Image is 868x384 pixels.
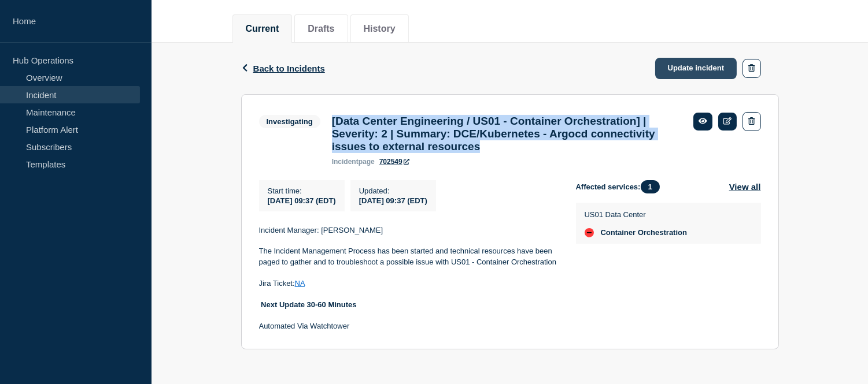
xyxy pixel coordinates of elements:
span: incident [332,158,359,166]
p: Start time : [268,187,336,195]
a: Update incident [655,58,737,79]
p: Jira Ticket: [259,278,557,289]
p: page [332,158,375,166]
div: down [585,228,594,237]
p: The Incident Management Process has been started and technical resources have been paged to gathe... [259,246,557,267]
div: [DATE] 09:37 (EDT) [359,195,427,205]
button: Current [246,24,279,34]
span: Back to Incidents [253,64,325,73]
p: Incident Manager: [PERSON_NAME] [259,225,557,236]
span: Affected services: [576,180,666,193]
a: NA [295,279,305,288]
p: US01 Data Center [585,210,688,219]
span: [DATE] 09:37 (EDT) [268,196,336,205]
strong: Next Update 30-60 Minutes [261,300,356,309]
button: History [364,24,396,34]
span: 1 [641,180,660,193]
button: View all [729,180,761,193]
span: Investigating [259,115,320,128]
button: Drafts [308,24,334,34]
h3: [Data Center Engineering / US01 - Container Orchestration] | Severity: 2 | Summary: DCE/Kubernete... [332,115,682,153]
p: Automated Via Watchtower [259,321,557,331]
a: 702549 [379,158,409,166]
span: Container Orchestration [601,228,688,237]
p: Updated : [359,187,427,195]
button: Back to Incidents [241,64,325,73]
